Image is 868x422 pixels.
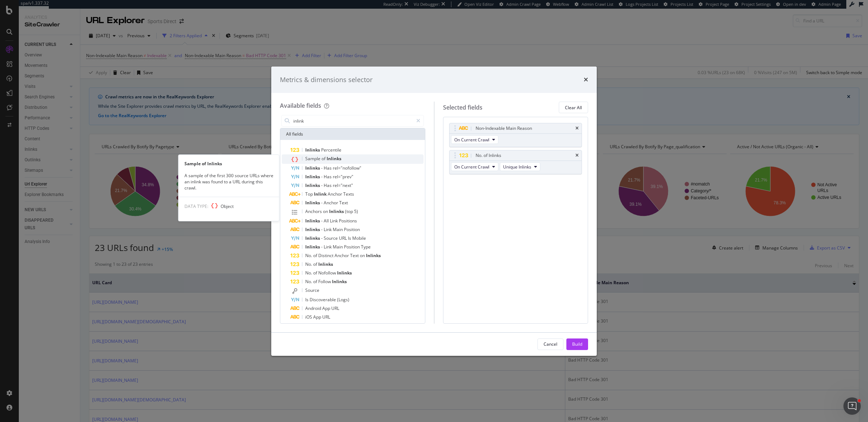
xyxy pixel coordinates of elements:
span: Text [350,252,360,259]
span: No. [305,261,313,267]
div: Selected fields [443,103,482,112]
div: A sample of the first 300 source URLs where an inlink was found to a URL during this crawl. [179,172,279,191]
span: Nofollow [318,270,337,276]
span: No. [305,252,313,259]
div: Non-Indexable Main Reason [476,125,532,132]
span: of [313,261,318,267]
input: Search by field name [293,115,413,126]
span: - [321,200,324,206]
span: - [321,244,324,250]
span: URL [339,235,348,241]
span: Link [324,226,333,233]
span: URL [322,314,330,320]
button: On Current Crawl [451,135,498,144]
span: Positions [339,218,357,224]
span: Inlinks [305,218,321,224]
span: Position [344,244,361,250]
span: rel="nofollow" [333,165,361,171]
span: on [360,252,366,259]
span: Source [324,235,339,241]
button: Unique Inlinks [500,162,540,171]
span: URL [331,305,339,311]
span: All [324,218,330,224]
span: Has [324,174,333,180]
span: On Current Crawl [454,137,489,143]
span: Distinct [318,252,335,259]
div: All fields [280,128,425,140]
span: - [321,174,324,180]
div: Cancel [544,341,557,347]
div: Sample of Inlinks [179,161,279,167]
span: Text [339,200,348,206]
span: of [313,252,318,259]
div: Build [572,341,582,347]
span: Anchors [305,208,323,214]
span: - [321,182,324,188]
span: Source [305,287,319,293]
span: Anchor [328,191,343,197]
span: 5) [354,208,358,214]
span: iOS [305,314,313,320]
span: Mobile [352,235,366,241]
span: (Logs) [337,297,349,303]
span: Position [344,226,360,233]
button: Cancel [537,338,563,350]
button: Build [566,338,588,350]
span: Inlinks [327,155,341,162]
span: Inlinks [337,270,352,276]
div: No. of InlinkstimesOn Current CrawlUnique Inlinks [449,150,582,174]
span: - [321,235,324,241]
div: Clear All [565,105,582,111]
span: Inlinks [329,208,345,214]
span: on [323,208,329,214]
span: Anchor [324,200,339,206]
div: Metrics & dimensions selector [280,75,373,85]
span: App [322,305,331,311]
span: App [313,314,322,320]
span: Sample [305,155,322,162]
iframe: Intercom live chat [843,397,861,415]
span: On Current Crawl [454,164,489,170]
div: modal [271,67,597,356]
span: Inlinks [305,174,321,180]
div: times [584,75,588,85]
span: Is [305,297,310,303]
span: Texts [343,191,354,197]
span: Inlinks [366,252,381,259]
div: Available fields [280,102,321,110]
button: On Current Crawl [451,162,498,171]
span: Has [324,165,333,171]
span: Inlinks [305,182,321,188]
span: Inlinks [305,147,321,153]
span: Is [348,235,352,241]
span: Main [333,244,344,250]
span: Android [305,305,322,311]
span: Main [333,226,344,233]
span: Unique Inlinks [503,164,531,170]
span: rel="prev" [333,174,353,180]
span: No. [305,270,313,276]
span: Inlinks [318,261,333,267]
span: Inlinks [305,200,321,206]
span: Inlinks [305,165,321,171]
div: Non-Indexable Main ReasontimesOn Current Crawl [449,123,582,147]
button: Clear All [559,102,588,113]
span: Inlink [314,191,328,197]
span: Anchor [335,252,350,259]
span: Has [324,182,333,188]
span: Inlinks [305,244,321,250]
span: rel="next" [333,182,353,188]
span: Inlinks [305,235,321,241]
span: Top [305,191,314,197]
div: times [575,126,579,131]
span: - [321,218,324,224]
span: Discoverable [310,297,337,303]
span: - [321,165,324,171]
span: - [321,226,324,233]
span: Link [330,218,339,224]
span: of [313,278,318,285]
span: Type [361,244,371,250]
div: No. of Inlinks [476,152,501,159]
span: No. [305,278,313,285]
span: Percentile [321,147,341,153]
